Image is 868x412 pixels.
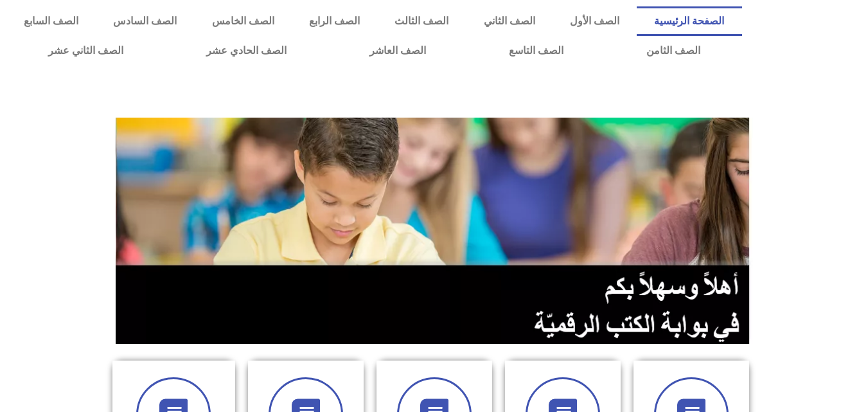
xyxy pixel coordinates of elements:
[605,36,741,66] a: الصف الثامن
[553,6,637,36] a: الصف الأول
[467,36,605,66] a: الصف التاسع
[466,6,553,36] a: الصف الثاني
[6,36,164,66] a: الصف الثاني عشر
[96,6,194,36] a: الصف السادس
[164,36,328,66] a: الصف الحادي عشر
[637,6,741,36] a: الصفحة الرئيسية
[195,6,292,36] a: الصف الخامس
[328,36,467,66] a: الصف العاشر
[6,6,96,36] a: الصف السابع
[377,6,466,36] a: الصف الثالث
[292,6,377,36] a: الصف الرابع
